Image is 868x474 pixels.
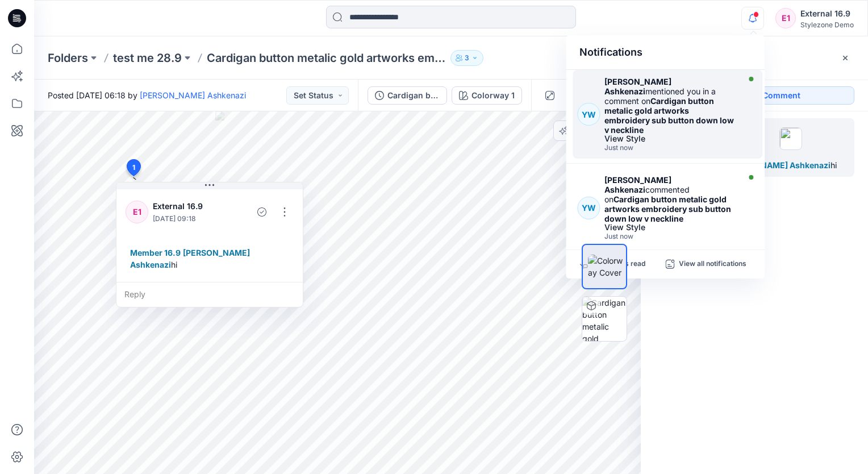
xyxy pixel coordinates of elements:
[800,20,854,29] div: Stylezone Demo
[465,52,469,64] p: 3
[582,297,627,341] img: Cardigan button metalic gold artworks embroidery sub button down low v neckline Colorway 1
[588,255,626,278] img: Colorway Cover
[577,103,600,126] div: YW
[604,96,734,135] strong: Cardigan button metalic gold artworks embroidery sub button down low v neckline
[113,50,182,66] a: test me 28.9
[604,77,671,96] strong: [PERSON_NAME] Ashkenazi
[471,89,515,102] div: Colorway 1
[116,282,303,307] div: Reply
[368,86,447,105] button: Cardigan button metalic gold artworks embroidery sub button down low v neckline
[452,86,522,105] button: Colorway 1
[566,35,765,70] div: Notifications
[564,86,582,105] button: Details
[153,199,228,213] p: External 16.9
[48,50,88,66] a: Folders
[604,175,736,223] div: commented on
[140,90,246,100] a: [PERSON_NAME] Ashkenazi
[132,163,135,173] span: 1
[126,201,148,223] div: E1
[604,135,736,143] div: View Style
[677,86,854,105] button: Add Comment
[130,248,252,269] span: [PERSON_NAME] Ashkenazi
[387,89,440,102] div: Cardigan button metalic gold artworks embroidery sub button down low v neckline
[130,248,181,257] span: Member 16.9
[604,194,731,223] strong: Cardigan button metalic gold artworks embroidery sub button down low v neckline
[593,259,645,269] p: Mark all as read
[775,8,796,28] div: E1
[604,175,671,194] strong: [PERSON_NAME] Ashkenazi
[126,242,294,275] div: hi
[153,213,228,224] p: [DATE] 09:18
[604,232,736,240] div: Sunday, September 28, 2025 06:18
[679,259,746,269] p: View all notifications
[604,144,736,152] div: Sunday, September 28, 2025 06:18
[207,50,446,66] p: Cardigan button metalic gold artworks embroidery sub button down low v neckline
[721,160,831,170] span: [PERSON_NAME] Ashkenazi
[48,89,246,101] span: Posted [DATE] 06:18 by
[604,77,736,135] div: mentioned you in a comment on
[800,7,854,20] div: External 16.9
[450,50,483,66] button: 3
[604,223,736,231] div: View Style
